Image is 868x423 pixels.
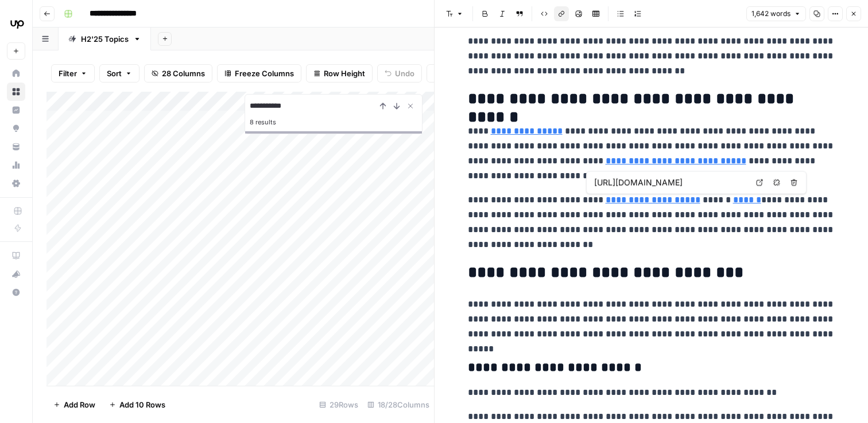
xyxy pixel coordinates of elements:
[144,64,212,83] button: 28 Columns
[395,68,414,79] span: Undo
[46,395,102,414] button: Add Row
[7,119,25,138] a: Opportunities
[250,115,417,129] div: 8 results
[7,83,25,101] a: Browse
[107,68,122,79] span: Sort
[376,99,390,113] button: Previous Result
[119,399,165,410] span: Add 10 Rows
[59,28,151,50] a: H2'25 Topics
[7,265,25,283] div: What's new?
[7,283,25,301] button: Help + Support
[404,99,417,113] button: Close Search
[7,246,25,265] a: AirOps Academy
[102,395,172,414] button: Add 10 Rows
[7,13,28,34] img: Upwork Logo
[377,64,422,83] button: Undo
[746,6,806,21] button: 1,642 words
[7,101,25,119] a: Insights
[51,64,95,83] button: Filter
[64,399,95,410] span: Add Row
[390,99,404,113] button: Next Result
[7,156,25,174] a: Usage
[363,395,434,414] div: 18/28 Columns
[217,64,301,83] button: Freeze Columns
[7,9,25,38] button: Workspace: Upwork
[235,68,294,79] span: Freeze Columns
[81,33,129,45] div: H2'25 Topics
[324,68,365,79] span: Row Height
[7,265,25,283] button: What's new?
[315,395,363,414] div: 29 Rows
[751,9,790,19] span: 1,642 words
[7,174,25,193] a: Settings
[99,64,139,83] button: Sort
[59,68,77,79] span: Filter
[162,68,205,79] span: 28 Columns
[7,138,25,156] a: Your Data
[7,64,25,83] a: Home
[306,64,373,83] button: Row Height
